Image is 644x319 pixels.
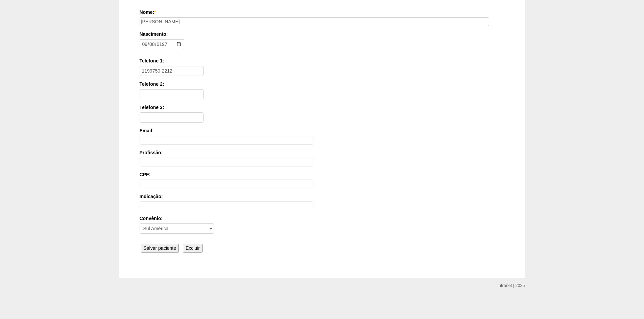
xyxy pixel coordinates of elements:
label: Convênio: [140,215,505,222]
label: Telefone 2: [140,81,505,87]
div: Intranet | 2025 [498,282,525,289]
span: Este campo é obrigatório. [154,9,156,15]
label: Nascimento: [140,31,502,37]
label: Email: [140,127,505,134]
label: CPF: [140,171,505,178]
label: Indicação: [140,193,505,200]
label: Telefone 1: [140,57,505,64]
input: Salvar paciente [141,244,179,252]
label: Nome: [140,9,505,16]
label: Telefone 3: [140,104,505,111]
input: Excluir [183,244,202,252]
label: Profissão: [140,149,505,156]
